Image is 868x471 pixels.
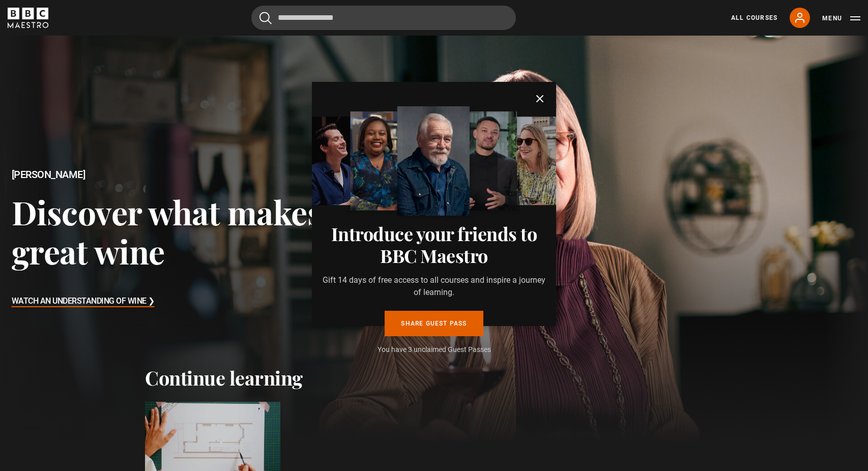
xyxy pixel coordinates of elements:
button: Submit the search query [259,12,272,24]
h3: Discover what makes a great wine [12,192,348,271]
h2: [PERSON_NAME] [12,169,348,181]
input: Search [251,6,516,30]
h3: Watch An Understanding of Wine ❯ [12,294,155,309]
svg: BBC Maestro [8,8,48,28]
button: Toggle navigation [822,13,860,23]
a: Share guest pass [385,311,483,336]
h2: Continue learning [145,366,723,390]
h3: Introduce your friends to BBC Maestro [320,223,548,266]
a: All Courses [731,13,777,22]
p: You have 3 unclaimed Guest Passes [320,344,548,355]
p: Gift 14 days of free access to all courses and inspire a journey of learning. [320,274,548,299]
